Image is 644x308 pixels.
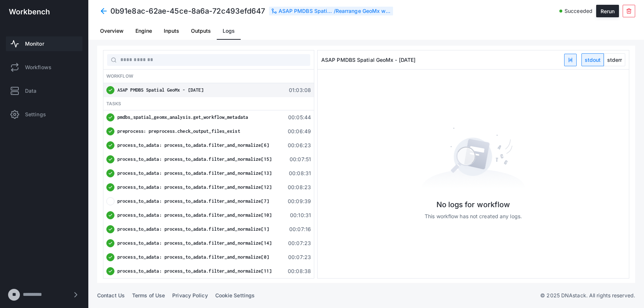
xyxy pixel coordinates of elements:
img: No results image [422,128,525,188]
span: Inputs [164,28,179,33]
span: process_to_adata: process_to_adata.filter_and_normalize[15] [117,156,272,162]
span: Monitor [25,40,44,47]
div: / [269,7,393,15]
span: process_to_adata: process_to_adata.filter_and_normalize[0] [117,254,269,260]
span: process_to_adata: process_to_adata.filter_and_normalize[14] [117,240,272,246]
h4: No logs for workflow [436,199,510,210]
a: Workflows [6,60,82,75]
span: ASAP PMDBS Spatial GeoMx - [DATE] [117,87,204,93]
span: process_to_adata: process_to_adata.filter_and_normalize[6] [117,142,269,148]
div: Tasks [103,97,314,111]
span: 00:07:16 [287,226,311,233]
span: process_to_adata: process_to_adata.filter_and_normalize[10] [117,212,272,218]
a: Contact Us [97,292,125,298]
a: Cookie Settings [215,292,255,298]
div: Workflow [103,70,314,83]
span: 00:09:39 [287,198,311,205]
span: 00:08:23 [287,184,311,191]
span: This workflow has not created any logs. [425,213,522,220]
span: Data [25,87,36,95]
span: Engine [135,28,152,33]
a: Terms of Use [132,292,165,298]
span: Outputs [191,28,211,33]
button: Rerun [596,5,619,17]
div: ASAP PMDBS Spatial GeoMx - [DATE] [279,7,334,15]
span: 00:07:23 [287,240,311,247]
span: process_to_adata: process_to_adata.filter_and_normalize[13] [117,170,272,176]
span: ASAP PMDBS Spatial GeoMx - [DATE] [321,57,415,63]
span: 00:10:31 [287,212,311,219]
span: stderr [604,54,625,66]
span: pmdbs_spatial_geomx_analysis.get_workflow_metadata [117,114,248,120]
span: 00:06:23 [287,142,311,149]
span: 00:07:51 [287,156,311,163]
span: Workflows [25,64,52,71]
span: process_to_adata: process_to_adata.filter_and_normalize[11] [117,268,272,274]
span: 00:06:49 [287,128,311,135]
span: Overview [100,28,124,33]
span: 00:08:31 [287,170,311,177]
span: 01:03:08 [287,86,311,94]
span: Settings [25,111,46,118]
a: Privacy Policy [172,292,208,298]
a: Data [6,84,82,98]
a: Monitor [6,36,82,51]
div: Rearrange GeoMx workflow fix - [DATE] [336,7,391,15]
img: workbench-logo-white.svg [9,9,50,15]
a: Settings [6,107,82,122]
span: stdout [582,54,604,66]
span: process_to_adata: process_to_adata.filter_and_normalize[7] [117,198,269,204]
span: process_to_adata: process_to_adata.filter_and_normalize[1] [117,226,269,232]
span: preprocess: preprocess.check_output_files_exist [117,128,240,134]
span: Succeeded [565,7,592,15]
span: 00:08:38 [287,268,311,275]
span: Logs [223,28,235,33]
span: process_to_adata: process_to_adata.filter_and_normalize[12] [117,184,272,190]
p: © 2025 DNAstack. All rights reserved. [540,292,635,299]
span: 00:07:23 [287,254,311,261]
h4: 0b91e8ac-62ae-45ce-8a6a-72c493efd647 [110,6,265,16]
span: 00:05:44 [287,114,311,121]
